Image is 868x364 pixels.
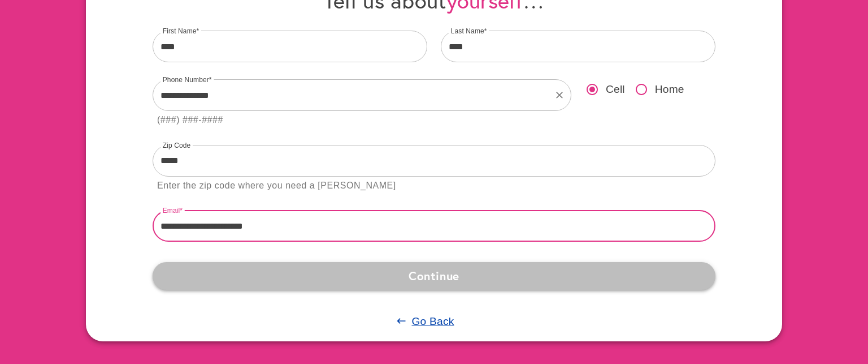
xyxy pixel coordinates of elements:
[162,265,706,286] span: Continue
[157,113,223,128] div: (###) ###-####
[157,178,396,194] div: Enter the zip code where you need a [PERSON_NAME]
[606,82,625,98] span: Cell
[153,262,715,289] button: Continue
[655,82,684,98] span: Home
[411,315,454,327] u: Go Back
